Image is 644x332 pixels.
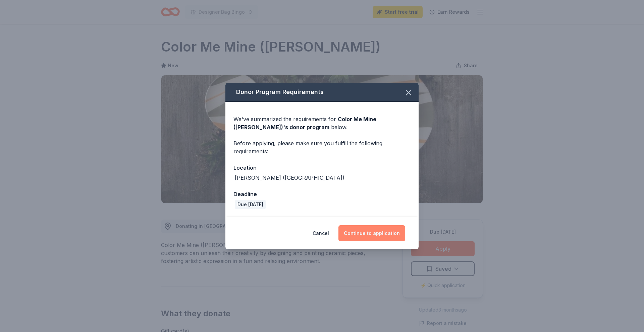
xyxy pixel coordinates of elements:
[235,200,266,209] div: Due [DATE]
[233,190,411,198] div: Deadline
[338,225,405,241] button: Continue to application
[233,115,411,131] div: We've summarized the requirements for below.
[313,225,329,241] button: Cancel
[233,139,411,155] div: Before applying, please make sure you fulfill the following requirements:
[235,174,344,182] div: [PERSON_NAME] ([GEOGRAPHIC_DATA])
[225,83,419,102] div: Donor Program Requirements
[233,163,411,172] div: Location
